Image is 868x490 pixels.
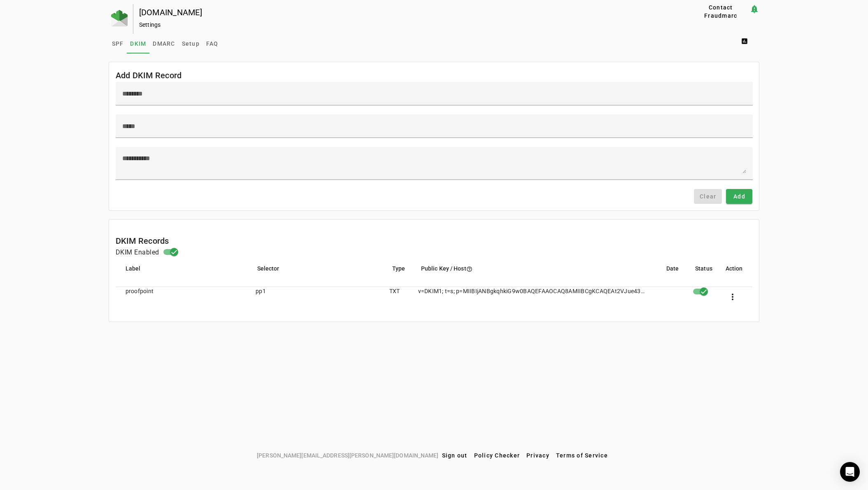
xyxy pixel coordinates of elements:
span: Add [733,192,745,201]
mat-header-cell: Type [386,264,414,287]
a: DKIM [127,34,149,54]
span: SPF [112,41,124,47]
mat-cell: TXT [383,287,412,307]
button: Add [726,189,752,204]
a: DMARC [149,34,178,54]
button: Sign out [439,448,471,463]
button: Contact Fraudmarc [692,4,749,19]
a: SPF [109,34,127,54]
mat-card-title: DKIM Records [116,234,169,247]
span: Contact Fraudmarc [695,3,746,20]
span: Terms of Service [556,452,608,459]
span: DKIM [130,41,146,47]
a: Setup [179,34,203,54]
div: Settings [139,21,666,29]
a: FAQ [203,34,222,54]
mat-icon: notification_important [749,4,759,14]
button: Terms of Service [553,448,611,463]
button: Policy Checker [471,448,524,463]
span: Privacy [526,452,549,459]
div: Open Intercom Messenger [840,462,860,482]
span: [PERSON_NAME][EMAIL_ADDRESS][PERSON_NAME][DOMAIN_NAME] [257,451,438,460]
span: DMARC [153,41,175,47]
mat-header-cell: Label [116,264,251,287]
mat-cell: pp1 [249,287,382,307]
mat-header-cell: Public Key / Host [414,264,660,287]
mat-card-title: Add DKIM Record [116,69,182,82]
mat-cell: v=DKIM1; t=s; p=MIIBIjANBgkqhkiG9w0BAQEFAAOCAQ8AMIIBCgKCAQEAt2VJue43NPLn5mepYd/I6EduhdbN8zQqKe5Ii... [412,287,654,307]
span: Policy Checker [474,452,520,459]
span: Sign out [442,452,468,459]
mat-header-cell: Date [660,264,689,287]
mat-header-cell: Selector [251,264,386,287]
mat-cell: proofpoint [116,287,249,307]
mat-header-cell: Action [719,264,753,287]
i: help_outline [466,266,472,272]
h4: DKIM Enabled [116,247,159,257]
mat-header-cell: Status [689,264,719,287]
button: Privacy [523,448,553,463]
img: Fraudmarc Logo [111,10,128,26]
div: [DOMAIN_NAME] [139,8,666,16]
span: FAQ [206,41,219,47]
span: Setup [182,41,200,47]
